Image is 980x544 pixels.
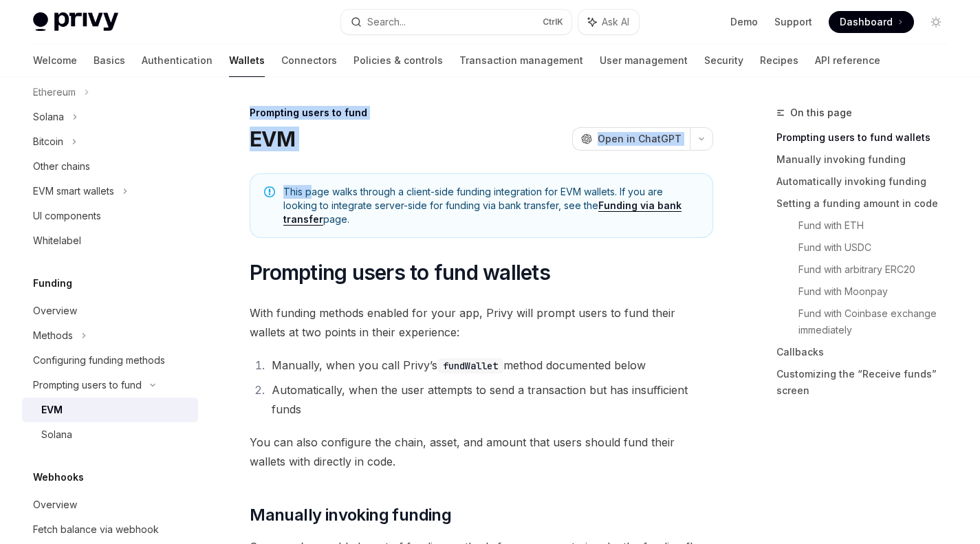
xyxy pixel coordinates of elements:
a: Prompting users to fund wallets [776,127,958,149]
a: Overview [22,298,198,323]
a: Welcome [33,44,77,77]
div: Prompting users to fund [250,106,713,120]
button: Open in ChatGPT [572,127,690,151]
a: Setting a funding amount in code [776,193,958,215]
a: Overview [22,492,198,517]
div: Configuring funding methods [33,352,165,369]
a: Other chains [22,154,198,179]
a: User management [600,44,688,77]
a: Manually invoking funding [776,149,958,171]
a: Fund with USDC [798,237,958,259]
a: Authentication [142,44,213,77]
div: Methods [33,327,73,344]
li: Manually, when you call Privy’s method documented below [268,356,713,375]
div: Bitcoin [33,133,63,150]
h1: EVM [250,127,295,151]
span: This page walks through a client-side funding integration for EVM wallets. If you are looking to ... [283,185,699,226]
span: Prompting users to fund wallets [250,260,550,285]
span: You can also configure the chain, asset, and amount that users should fund their wallets with dir... [250,433,713,471]
span: Ctrl K [543,17,563,28]
div: Fetch balance via webhook [33,521,159,538]
button: Search...CtrlK [341,10,571,34]
a: Basics [94,44,125,77]
span: Manually invoking funding [250,504,451,526]
a: Fund with arbitrary ERC20 [798,259,958,281]
a: Fund with ETH [798,215,958,237]
a: API reference [815,44,880,77]
a: Fetch balance via webhook [22,517,198,542]
a: Configuring funding methods [22,348,198,373]
a: Connectors [281,44,337,77]
a: Automatically invoking funding [776,171,958,193]
div: Solana [33,109,64,125]
a: Whitelabel [22,228,198,253]
a: Recipes [760,44,798,77]
button: Toggle dark mode [925,11,947,33]
img: light logo [33,12,118,32]
a: Fund with Coinbase exchange immediately [798,303,958,341]
div: EVM smart wallets [33,183,114,199]
span: On this page [790,105,852,121]
div: Whitelabel [33,232,81,249]
a: Demo [730,15,758,29]
a: Customizing the “Receive funds” screen [776,363,958,402]
a: Transaction management [459,44,583,77]
a: Dashboard [829,11,914,33]
button: Ask AI [578,10,639,34]
div: EVM [41,402,63,418]
li: Automatically, when the user attempts to send a transaction but has insufficient funds [268,380,713,419]
a: Solana [22,422,198,447]
div: Overview [33,497,77,513]
h5: Funding [33,275,72,292]
a: Support [774,15,812,29]
span: Ask AI [602,15,629,29]
a: UI components [22,204,198,228]
a: Callbacks [776,341,958,363]
span: Dashboard [840,15,893,29]
h5: Webhooks [33,469,84,486]
div: Prompting users to fund [33,377,142,393]
a: EVM [22,398,198,422]
a: Wallets [229,44,265,77]
span: Open in ChatGPT [598,132,682,146]
div: Overview [33,303,77,319]
a: Policies & controls [353,44,443,77]
div: Other chains [33,158,90,175]
svg: Note [264,186,275,197]
span: With funding methods enabled for your app, Privy will prompt users to fund their wallets at two p... [250,303,713,342]
div: UI components [33,208,101,224]
a: Fund with Moonpay [798,281,958,303]
code: fundWallet [437,358,503,373]
div: Solana [41,426,72,443]
div: Search... [367,14,406,30]
a: Security [704,44,743,77]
